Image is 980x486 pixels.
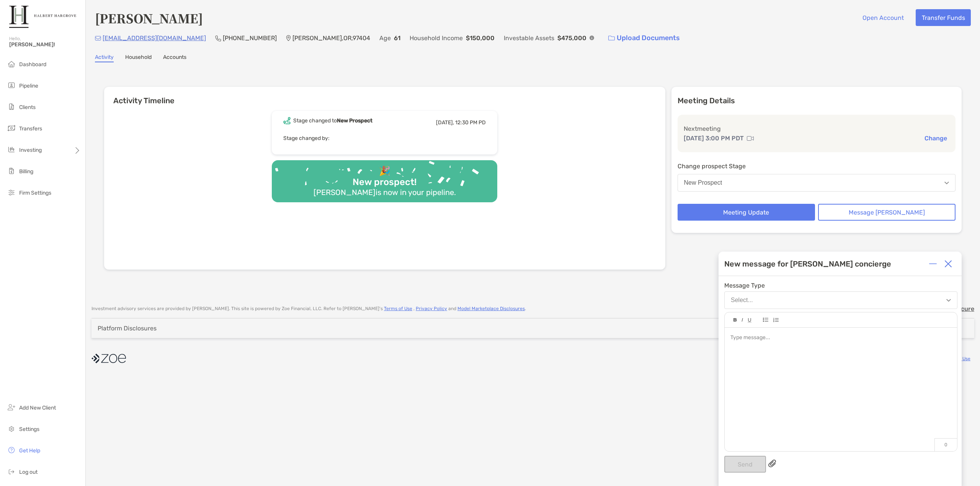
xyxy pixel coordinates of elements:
span: Get Help [19,447,40,454]
a: Terms of Use [384,306,412,311]
span: Transfers [19,125,42,132]
p: 61 [394,33,400,43]
span: [DATE], [436,119,454,126]
span: [PERSON_NAME]! [9,41,81,48]
h6: Activity Timeline [104,87,665,105]
img: Confetti [272,160,497,196]
p: Meeting Details [678,96,956,106]
img: Editor control icon [773,318,779,322]
span: Clients [19,104,36,111]
img: logout icon [7,467,16,476]
div: [PERSON_NAME] is now in your pipeline. [310,188,459,197]
img: Editor control icon [748,318,751,322]
a: Model Marketplace Disclosures [457,306,525,311]
img: investing icon [7,145,16,154]
div: Select... [731,297,753,304]
div: New message for [PERSON_NAME] concierge [724,259,891,268]
button: Transfer Funds [916,9,971,26]
p: [PHONE_NUMBER] [223,33,277,43]
img: transfers icon [7,124,16,133]
div: Platform Disclosures [98,325,157,332]
p: Investable Assets [504,33,554,43]
img: billing icon [7,166,16,176]
span: Billing [19,168,33,175]
img: communication type [747,135,754,141]
img: Event icon [283,117,291,124]
img: Expand or collapse [929,260,937,268]
button: Change [922,134,949,142]
p: Age [379,33,391,43]
p: $475,000 [557,33,586,43]
span: Log out [19,469,38,475]
p: Stage changed by: [283,133,486,143]
img: Email Icon [95,36,101,41]
button: Meeting Update [678,204,815,221]
img: Phone Icon [215,35,221,41]
p: Next meeting [684,124,950,133]
h4: [PERSON_NAME] [95,9,203,27]
img: add_new_client icon [7,403,16,412]
span: Settings [19,426,39,432]
a: Privacy Policy [416,306,447,311]
span: 12:30 PM PD [455,119,486,126]
div: New Prospect [684,179,722,186]
span: Add New Client [19,405,56,411]
button: Open Account [856,9,910,26]
div: 🎉 [376,166,394,177]
button: New Prospect [678,174,956,192]
b: New Prospect [337,117,372,124]
img: get-help icon [7,445,16,455]
img: pipeline icon [7,81,16,90]
img: Editor control icon [763,318,768,322]
img: settings icon [7,424,16,433]
img: dashboard icon [7,59,16,68]
a: Upload Documents [603,30,685,46]
a: Accounts [163,54,186,62]
img: clients icon [7,102,16,111]
img: Info Icon [590,36,594,40]
span: Dashboard [19,61,46,68]
p: Household Income [410,33,463,43]
img: button icon [608,36,615,41]
img: Editor control icon [733,318,737,322]
p: Investment advisory services are provided by [PERSON_NAME] . This site is powered by Zoe Financia... [91,306,526,312]
a: Activity [95,54,114,62]
p: Change prospect Stage [678,161,956,171]
img: Open dropdown arrow [946,299,951,302]
button: Select... [724,291,957,309]
button: Message [PERSON_NAME] [818,204,955,221]
div: New prospect! [350,177,420,188]
p: 0 [934,438,957,451]
img: Zoe Logo [9,3,76,31]
img: Editor control icon [742,318,743,322]
span: Firm Settings [19,190,51,196]
p: $150,000 [466,33,495,43]
div: Stage changed to [293,117,372,124]
span: Pipeline [19,83,38,89]
img: Close [944,260,952,268]
p: [EMAIL_ADDRESS][DOMAIN_NAME] [103,33,206,43]
p: [DATE] 3:00 PM PDT [684,133,744,143]
img: company logo [91,350,126,367]
a: Household [125,54,152,62]
img: Open dropdown arrow [944,182,949,184]
img: paperclip attachments [768,460,776,467]
span: Investing [19,147,42,153]
p: [PERSON_NAME] , OR , 97404 [292,33,370,43]
img: Location Icon [286,35,291,41]
img: firm-settings icon [7,188,16,197]
span: Message Type [724,282,957,289]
